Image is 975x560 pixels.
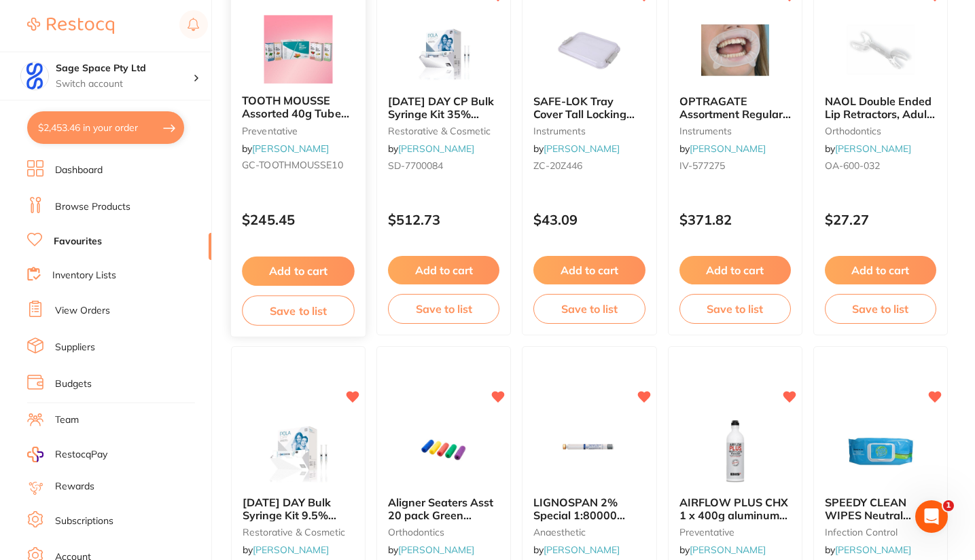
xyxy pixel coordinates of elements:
[55,304,110,318] a: View Orders
[242,257,355,286] button: Add to cart
[55,448,107,462] span: RestocqPay
[679,496,788,534] span: AIRFLOW PLUS CHX 1 x 400g aluminum bottle
[544,544,620,556] a: [PERSON_NAME]
[388,126,499,136] small: restorative & cosmetic
[825,496,936,546] span: SPEEDY CLEAN WIPES Neutral Detergent Wipes Flat Pk of 80
[533,527,645,538] small: anaesthetic
[27,10,114,41] a: Restocq Logo
[690,143,766,155] a: [PERSON_NAME]
[398,544,474,556] a: [PERSON_NAME]
[679,94,791,133] span: OPTRAGATE Assortment Regular x 40 Small x 40
[545,16,633,84] img: SAFE-LOK Tray Cover Tall Locking Locking Clear
[398,143,474,155] a: [PERSON_NAME]
[679,160,725,172] span: IV-577275
[27,111,184,144] button: $2,453.46 in your order
[388,496,493,546] span: Aligner Seaters Asst 20 pack Green Purple Blue Red Yellow
[243,496,352,546] span: [DATE] DAY Bulk Syringe Kit 9.5% [MEDICAL_DATA] 50 x 3g
[242,126,355,136] small: preventative
[388,94,497,145] span: [DATE] DAY CP Bulk Syringe Kit 35% [MEDICAL_DATA] 50 x 3g
[825,212,936,227] p: $27.27
[55,480,94,493] a: Rewards
[690,544,766,556] a: [PERSON_NAME]
[943,500,954,511] span: 1
[55,515,113,528] a: Subscriptions
[55,413,79,427] a: Team
[533,126,645,136] small: instruments
[56,62,193,75] h4: Sage Space Pty Ltd
[56,77,193,91] p: Switch account
[691,417,779,485] img: AIRFLOW PLUS CHX 1 x 400g aluminum bottle
[825,294,936,324] button: Save to list
[55,164,103,177] a: Dashboard
[679,95,791,120] b: OPTRAGATE Assortment Regular x 40 Small x 40
[388,294,499,324] button: Save to list
[55,200,130,214] a: Browse Products
[825,527,936,538] small: infection control
[55,341,95,354] a: Suppliers
[242,295,355,326] button: Save to list
[243,544,329,556] span: by
[533,160,582,172] span: ZC-20Z446
[825,126,936,136] small: orthodontics
[825,95,936,120] b: NAOL Double Ended Lip Retractors, Adult, 2-Pack
[533,256,645,284] button: Add to cart
[252,143,329,155] a: [PERSON_NAME]
[836,417,925,485] img: SPEEDY CLEAN WIPES Neutral Detergent Wipes Flat Pk of 80
[825,544,911,556] span: by
[253,16,342,84] img: TOOTH MOUSSE Assorted 40g Tube 2xStraw Van Mint Melon Tfrutti
[400,16,488,84] img: POLA DAY CP Bulk Syringe Kit 35% Carbamide Peroxide 50 x 3g
[679,496,791,521] b: AIRFLOW PLUS CHX 1 x 400g aluminum bottle
[388,544,474,556] span: by
[679,527,791,538] small: preventative
[242,143,329,155] span: by
[836,16,925,84] img: NAOL Double Ended Lip Retractors, Adult, 2-Pack
[533,212,645,227] p: $43.09
[55,377,92,391] a: Budgets
[825,143,911,155] span: by
[242,212,355,228] p: $245.45
[242,160,342,172] span: GC-TOOTHMOUSSE10
[544,143,620,155] a: [PERSON_NAME]
[27,447,43,462] img: RestocqPay
[533,95,645,120] b: SAFE-LOK Tray Cover Tall Locking Locking Clear
[27,447,107,462] a: RestocqPay
[679,256,791,284] button: Add to cart
[52,269,116,282] a: Inventory Lists
[243,496,354,521] b: POLA DAY Bulk Syringe Kit 9.5% Hydrogen Peroxide 50 x 3g
[254,417,342,485] img: POLA DAY Bulk Syringe Kit 9.5% Hydrogen Peroxide 50 x 3g
[27,18,114,34] img: Restocq Logo
[679,544,766,556] span: by
[242,94,349,146] span: TOOTH MOUSSE Assorted 40g Tube 2xStraw Van Mint Melon Tfrutti
[388,527,499,538] small: orthodontics
[679,143,766,155] span: by
[679,126,791,136] small: instruments
[533,496,645,521] b: LIGNOSPAN 2% Special 1:80000 adrenalin 2.2ml 2xBox 50
[388,256,499,284] button: Add to cart
[21,62,48,90] img: Sage Space Pty Ltd
[533,94,635,133] span: SAFE-LOK Tray Cover Tall Locking Locking Clear
[388,95,499,120] b: POLA DAY CP Bulk Syringe Kit 35% Carbamide Peroxide 50 x 3g
[253,544,329,556] a: [PERSON_NAME]
[825,160,880,172] span: OA-600-032
[691,16,779,84] img: OPTRAGATE Assortment Regular x 40 Small x 40
[533,496,626,546] span: LIGNOSPAN 2% Special 1:80000 [MEDICAL_DATA] 2.2ml 2xBox 50
[679,294,791,324] button: Save to list
[825,496,936,521] b: SPEEDY CLEAN WIPES Neutral Detergent Wipes Flat Pk of 80
[825,256,936,284] button: Add to cart
[533,143,620,155] span: by
[388,160,443,172] span: SD-7700084
[388,212,499,227] p: $512.73
[400,417,488,485] img: Aligner Seaters Asst 20 pack Green Purple Blue Red Yellow
[915,500,948,533] iframe: Intercom live chat
[388,496,499,521] b: Aligner Seaters Asst 20 pack Green Purple Blue Red Yellow
[679,212,791,227] p: $371.82
[242,95,355,120] b: TOOTH MOUSSE Assorted 40g Tube 2xStraw Van Mint Melon Tfrutti
[545,417,633,485] img: LIGNOSPAN 2% Special 1:80000 adrenalin 2.2ml 2xBox 50
[835,143,911,155] a: [PERSON_NAME]
[533,294,645,324] button: Save to list
[54,235,102,248] a: Favourites
[825,94,935,133] span: NAOL Double Ended Lip Retractors, Adult, 2-Pack
[835,544,911,556] a: [PERSON_NAME]
[533,544,620,556] span: by
[388,143,474,155] span: by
